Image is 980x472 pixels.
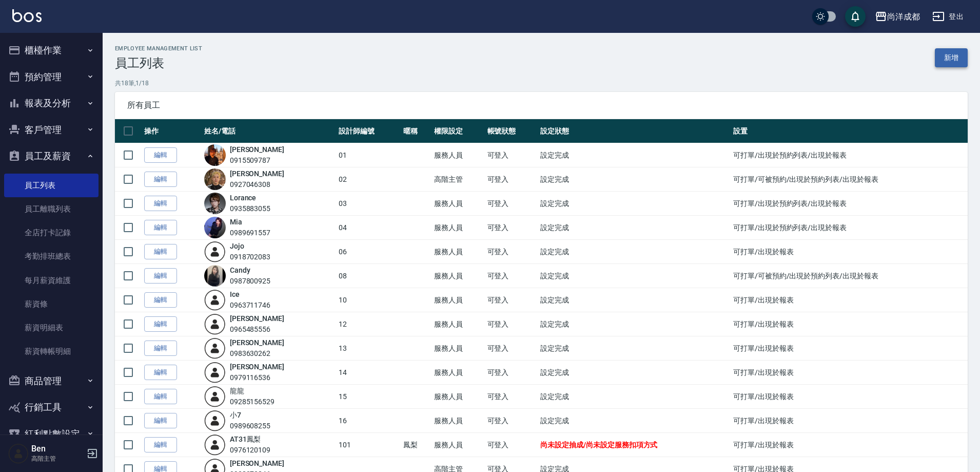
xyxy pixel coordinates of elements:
[204,337,226,359] img: user-login-man-human-body-mobile-person-512.png
[144,196,177,212] a: 編輯
[127,100,955,110] span: 所有員工
[204,168,226,190] img: avatar.jpeg
[485,361,538,385] td: 可登入
[336,240,401,264] td: 06
[485,216,538,240] td: 可登入
[230,435,261,443] a: AT31鳳梨
[336,361,401,385] td: 14
[432,409,485,433] td: 服務人員
[4,221,99,244] a: 全店打卡記錄
[432,119,485,143] th: 權限設定
[230,266,250,274] a: Candy
[432,312,485,336] td: 服務人員
[144,172,177,187] a: 編輯
[230,242,244,250] a: Jojo
[432,216,485,240] td: 服務人員
[538,119,731,143] th: 設定狀態
[4,339,99,363] a: 薪資轉帳明細
[230,252,271,262] div: 0918702083
[144,220,177,236] a: 編輯
[731,288,968,312] td: 可打單/出現於報表
[204,362,226,383] img: user-login-man-human-body-mobile-person-512.png
[485,433,538,457] td: 可登入
[144,341,177,356] a: 編輯
[230,169,284,178] a: [PERSON_NAME]
[485,288,538,312] td: 可登入
[230,300,271,311] div: 0963711746
[887,10,920,23] div: 尚洋成都
[336,409,401,433] td: 16
[485,336,538,361] td: 可登入
[230,194,257,202] a: Lorance
[230,228,271,238] div: 0989691557
[230,421,271,431] div: 0989608255
[538,143,731,167] td: 設定完成
[538,409,731,433] td: 設定完成
[336,264,401,288] td: 08
[115,56,202,70] h3: 員工列表
[485,240,538,264] td: 可登入
[4,368,99,394] button: 商品管理
[538,361,731,385] td: 設定完成
[871,6,924,27] button: 尚洋成都
[336,288,401,312] td: 10
[432,361,485,385] td: 服務人員
[31,444,84,454] h5: Ben
[204,289,226,311] img: user-login-man-human-body-mobile-person-512.png
[336,385,401,409] td: 15
[731,264,968,288] td: 可打單/可被預約/出現於預約列表/出現於報表
[485,409,538,433] td: 可登入
[230,276,271,287] div: 0987800925
[230,290,240,298] a: Ice
[144,244,177,260] a: 編輯
[230,445,271,456] div: 0976120109
[928,7,968,26] button: 登出
[4,174,99,197] a: 員工列表
[230,155,284,166] div: 0915509787
[144,413,177,429] a: 編輯
[204,265,226,287] img: avatar.jpeg
[538,312,731,336] td: 設定完成
[336,312,401,336] td: 12
[336,143,401,167] td: 01
[204,144,226,166] img: avatar.jpeg
[336,433,401,457] td: 101
[336,216,401,240] td: 04
[230,179,284,190] div: 0927046308
[230,324,284,335] div: 0965485556
[432,143,485,167] td: 服務人員
[144,437,177,453] a: 編輯
[538,240,731,264] td: 設定完成
[336,192,401,216] td: 03
[4,197,99,221] a: 員工離職列表
[432,167,485,192] td: 高階主管
[731,143,968,167] td: 可打單/出現於預約列表/出現於報表
[485,167,538,192] td: 可登入
[115,45,202,52] h2: Employee Management List
[230,314,284,323] a: [PERSON_NAME]
[144,389,177,405] a: 編輯
[432,433,485,457] td: 服務人員
[230,218,242,226] a: Mia
[731,312,968,336] td: 可打單/出現於報表
[538,336,731,361] td: 設定完成
[336,336,401,361] td: 13
[336,119,401,143] th: 設計師編號
[538,385,731,409] td: 設定完成
[485,312,538,336] td: 可登入
[144,365,177,381] a: 編輯
[204,193,226,214] img: avatar.jpeg
[401,119,432,143] th: 暱稱
[8,443,29,464] img: Person
[538,216,731,240] td: 設定完成
[432,192,485,216] td: 服務人員
[540,441,657,449] span: 尚未設定抽成/尚未設定服務扣項方式
[202,119,336,143] th: 姓名/電話
[230,348,284,359] div: 0983630262
[485,143,538,167] td: 可登入
[204,434,226,456] img: user-login-man-human-body-mobile-person-512.png
[230,338,284,347] a: [PERSON_NAME]
[485,192,538,216] td: 可登入
[230,203,271,214] div: 0935883055
[731,336,968,361] td: 可打單/出現於報表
